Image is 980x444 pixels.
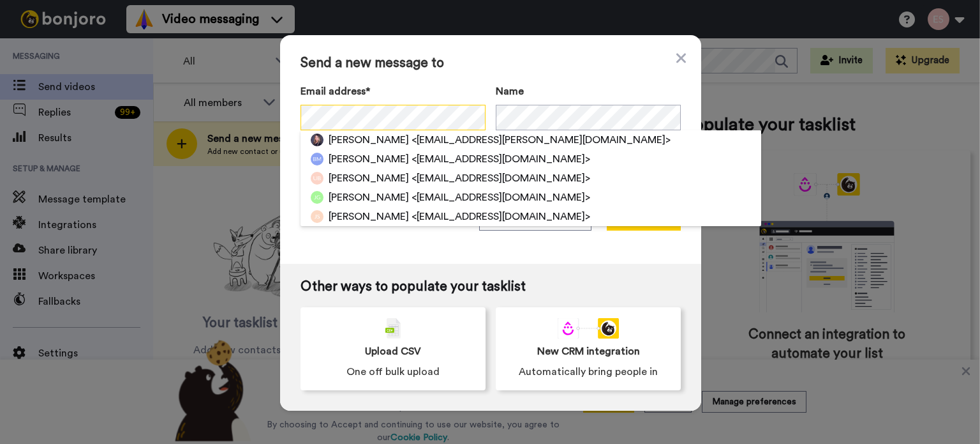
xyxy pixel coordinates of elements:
[365,344,421,359] span: Upload CSV
[346,364,440,379] span: One off bulk upload
[412,209,590,224] span: <[EMAIL_ADDRESS][DOMAIN_NAME]>
[329,151,409,167] span: [PERSON_NAME]
[311,172,323,185] img: ub.png
[385,318,401,339] img: csv-grey.png
[329,132,409,148] span: [PERSON_NAME]
[301,279,681,295] span: Other ways to populate your tasklist
[412,151,590,167] span: <[EMAIL_ADDRESS][DOMAIN_NAME]>
[558,318,619,339] div: animation
[329,171,409,186] span: [PERSON_NAME]
[537,344,640,359] span: New CRM integration
[311,153,323,165] img: bm.png
[301,84,486,99] label: Email address*
[329,209,409,224] span: [PERSON_NAME]
[412,132,671,148] span: <[EMAIL_ADDRESS][PERSON_NAME][DOMAIN_NAME]>
[329,190,409,205] span: [PERSON_NAME]
[311,210,323,223] img: js.png
[311,134,323,146] img: 4a7e9928-0b19-4670-a6c2-4f1b5327dba1.jpg
[311,191,323,204] img: jg.png
[412,171,590,186] span: <[EMAIL_ADDRESS][DOMAIN_NAME]>
[412,190,590,205] span: <[EMAIL_ADDRESS][DOMAIN_NAME]>
[496,84,524,99] span: Name
[519,364,658,379] span: Automatically bring people in
[301,56,681,71] span: Send a new message to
